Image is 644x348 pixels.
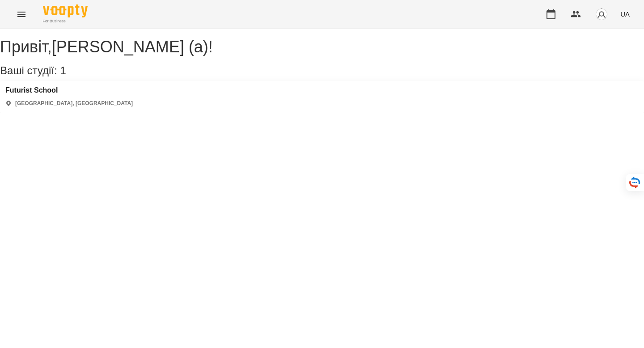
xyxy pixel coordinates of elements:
button: UA [617,6,633,22]
img: Voopty Logo [43,4,88,17]
span: 1 [60,64,66,76]
img: avatar_s.png [595,8,608,21]
span: UA [620,9,630,19]
a: Futurist School [5,86,133,94]
span: For Business [43,18,88,24]
p: [GEOGRAPHIC_DATA], [GEOGRAPHIC_DATA] [15,100,133,107]
button: Menu [11,4,32,25]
